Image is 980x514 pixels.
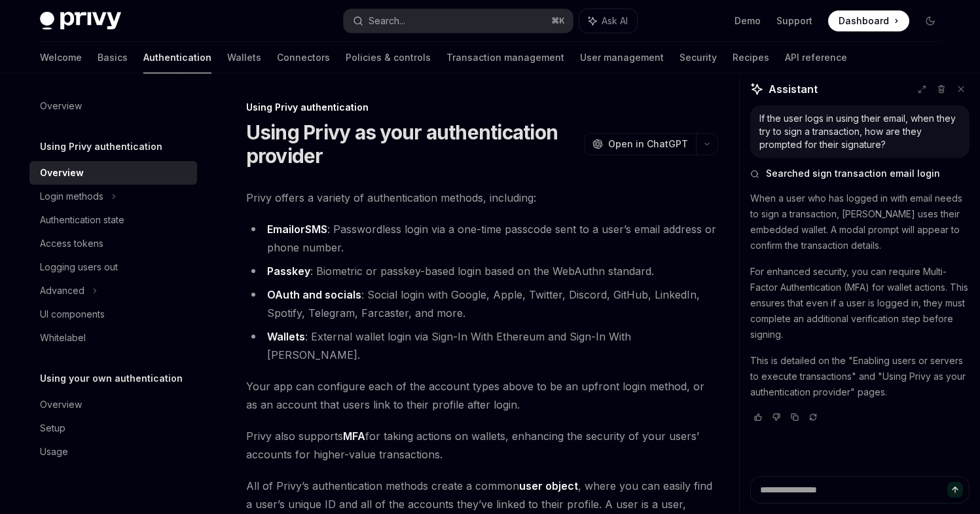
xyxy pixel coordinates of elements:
[40,371,183,386] h5: Using your own authentication
[267,288,361,302] a: OAuth and socials
[29,232,197,255] a: Access tokens
[246,101,718,114] div: Using Privy authentication
[40,397,82,413] div: Overview
[551,16,565,26] span: ⌘ K
[769,81,818,97] span: Assistant
[446,42,564,73] a: Transaction management
[680,42,717,73] a: Security
[143,42,211,73] a: Authentication
[267,265,310,278] a: Passkey
[750,353,970,400] p: This is detailed on the "Enabling users or servers to execute transactions" and "Using Privy as y...
[828,10,909,31] a: Dashboard
[227,42,261,73] a: Wallets
[246,285,718,322] li: : Social login with Google, Apple, Twitter, Discord, GitHub, LinkedIn, Spotify, Telegram, Farcast...
[579,9,637,33] button: Ask AI
[29,94,197,118] a: Overview
[29,393,197,416] a: Overview
[519,479,578,493] a: user object
[246,189,718,207] span: Privy offers a variety of authentication methods, including:
[580,42,664,73] a: User management
[246,377,718,414] span: Your app can configure each of the account types above to be an upfront login method, or as an ac...
[584,133,696,155] button: Open in ChatGPT
[29,255,197,279] a: Logging users out
[750,264,970,342] p: For enhanced security, you can require Multi-Factor Authentication (MFA) for wallet actions. This...
[29,161,197,185] a: Overview
[766,167,940,180] span: Searched sign transaction email login
[246,120,579,168] h1: Using Privy as your authentication provider
[40,236,103,251] div: Access tokens
[947,482,963,498] button: Send message
[40,165,84,181] div: Overview
[246,327,718,364] li: : External wallet login via Sign-In With Ethereum and Sign-In With [PERSON_NAME].
[40,212,124,228] div: Authentication state
[305,223,327,236] a: SMS
[246,220,718,257] li: : Passwordless login via a one-time passcode sent to a user’s email address or phone number.
[29,208,197,232] a: Authentication state
[344,9,573,33] button: Search...⌘K
[40,12,121,30] img: dark logo
[40,283,84,299] div: Advanced
[785,42,847,73] a: API reference
[40,306,105,322] div: UI components
[267,223,327,236] strong: or
[40,98,82,114] div: Overview
[776,14,812,28] a: Support
[40,189,103,204] div: Login methods
[750,191,970,253] p: When a user who has logged in with email needs to sign a transaction, [PERSON_NAME] uses their em...
[40,42,82,73] a: Welcome
[40,444,68,460] div: Usage
[343,430,365,443] a: MFA
[246,262,718,280] li: : Biometric or passkey-based login based on the WebAuthn standard.
[750,167,970,180] button: Searched sign transaction email login
[277,42,330,73] a: Connectors
[369,13,405,29] div: Search...
[98,42,128,73] a: Basics
[29,326,197,350] a: Whitelabel
[733,42,769,73] a: Recipes
[267,223,294,236] a: Email
[246,427,718,464] span: Privy also supports for taking actions on wallets, enhancing the security of your users’ accounts...
[267,330,305,344] a: Wallets
[29,416,197,440] a: Setup
[40,259,118,275] div: Logging users out
[608,138,688,151] span: Open in ChatGPT
[40,420,65,436] div: Setup
[40,139,162,155] h5: Using Privy authentication
[29,303,197,326] a: UI components
[40,330,86,346] div: Whitelabel
[759,112,960,151] div: If the user logs in using their email, when they try to sign a transaction, how are they prompted...
[346,42,431,73] a: Policies & controls
[735,14,761,28] a: Demo
[29,440,197,464] a: Usage
[920,10,941,31] button: Toggle dark mode
[839,14,889,28] span: Dashboard
[602,14,628,28] span: Ask AI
